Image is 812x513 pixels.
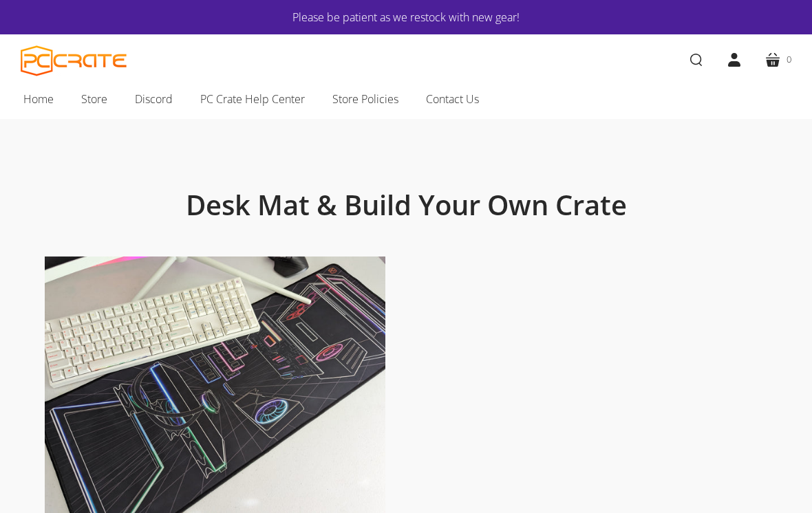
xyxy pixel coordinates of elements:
span: Discord [135,90,173,108]
img: Desk mat on desk with keyboard, monitor, and mouse. [45,256,385,513]
a: Store [67,85,121,113]
span: 0 [787,52,791,67]
span: Home [23,90,54,108]
a: PC CRATE [21,45,127,76]
a: PC Crate Help Center [186,85,319,113]
span: PC Crate Help Center [200,90,305,108]
a: Contact Us [412,85,493,113]
span: Store Policies [332,90,398,108]
span: Contact Us [426,90,479,108]
a: 0 [754,41,802,79]
a: Store Policies [319,85,412,113]
a: Discord [121,85,186,113]
a: Please be patient as we restock with new gear! [55,8,757,26]
a: Home [10,85,67,113]
h1: Desk Mat & Build Your Own Crate [76,188,736,222]
span: Store [81,90,107,108]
